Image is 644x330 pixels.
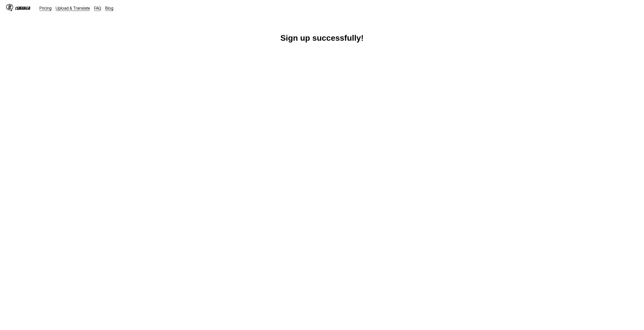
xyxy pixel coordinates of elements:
[6,4,39,12] a: IsManga LogoIsManga
[56,6,90,11] a: Upload & Translate
[94,6,101,11] a: FAQ
[15,6,30,11] div: IsManga
[6,4,13,11] img: IsManga Logo
[105,6,113,11] a: Blog
[280,33,364,43] h1: Sign up successfully!
[39,6,52,11] a: Pricing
